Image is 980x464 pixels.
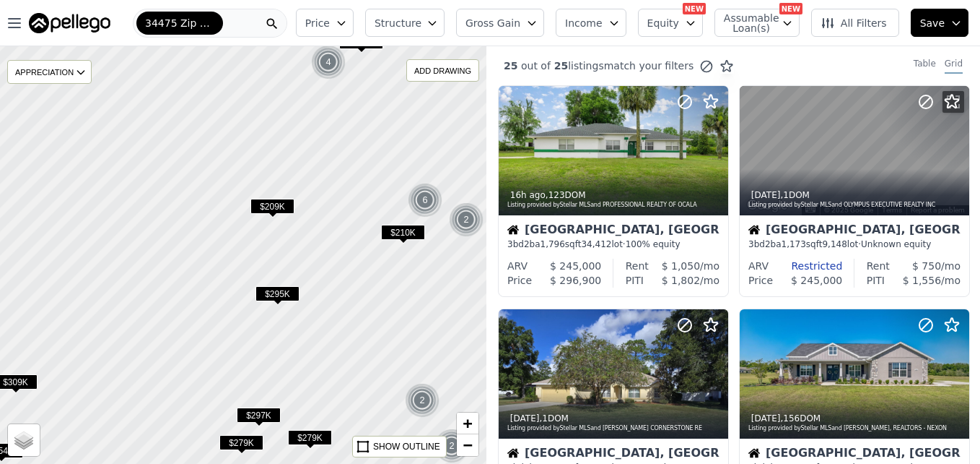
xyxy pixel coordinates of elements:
[434,429,470,463] img: g1.png
[7,60,92,84] div: APPRECIATION
[434,429,469,463] div: 2
[365,9,445,37] button: Structure
[647,16,679,30] span: Equity
[748,424,962,433] div: Listing provided by Stellar MLS and [PERSON_NAME], REALTORS - NEXON
[748,239,961,250] div: 3 bd 2 ba sqft lot · Unknown equity
[662,275,700,286] span: $ 1,802
[8,424,40,456] a: Layers
[504,60,517,72] span: 25
[550,275,601,286] span: $ 296,900
[288,430,332,445] span: $279K
[779,3,802,14] div: NEW
[556,9,626,37] button: Income
[740,86,969,215] div: Street View
[581,239,611,249] span: 34,412
[626,273,644,288] div: PITI
[250,199,294,220] div: $209K
[890,259,961,273] div: /mo
[305,16,330,30] span: Price
[373,440,440,453] div: SHOW OUTLINE
[626,259,649,273] div: Rent
[29,13,110,33] img: Pellego
[463,436,473,454] span: −
[145,16,214,30] span: 34475 Zip Code
[507,201,721,210] div: Listing provided by Stellar MLS and PROFESSIONAL REALTY OF OCALA
[644,273,719,288] div: /mo
[407,60,478,81] div: ADD DRAWING
[507,239,719,250] div: 3 bd 2 ba sqft lot · 100% equity
[911,9,968,37] button: Save
[739,85,968,297] a: Map [DATE],1DOMListing provided byStellar MLSand OLYMPUS EXECUTIVE REALTY INCHouse[GEOGRAPHIC_DAT...
[250,199,294,214] span: $209K
[237,408,281,423] span: $297K
[748,259,769,273] div: ARV
[565,16,603,30] span: Income
[219,435,263,450] span: $279K
[822,239,846,249] span: 9,148
[507,189,721,201] div: , 123 DOM
[465,16,520,30] span: Gross Gain
[903,275,941,286] span: $ 1,556
[821,16,887,30] span: All Filters
[507,447,719,462] div: [GEOGRAPHIC_DATA], [GEOGRAPHIC_DATA]
[510,413,540,424] time: 2025-09-25 00:00
[604,59,694,73] span: match your filters
[920,16,945,30] span: Save
[867,259,890,273] div: Rent
[507,259,528,273] div: ARV
[748,273,773,288] div: Price
[507,447,519,459] img: House
[296,9,354,37] button: Price
[255,286,299,307] div: $295K
[724,13,770,33] span: Assumable Loan(s)
[255,286,299,301] span: $295K
[311,45,346,80] img: g1.png
[288,430,332,451] div: $279K
[751,413,781,424] time: 2025-09-19 15:21
[457,434,478,456] a: Zoom out
[219,435,263,456] div: $279K
[550,260,601,272] span: $ 245,000
[507,224,719,239] div: [GEOGRAPHIC_DATA], [GEOGRAPHIC_DATA]
[507,424,721,433] div: Listing provided by Stellar MLS and [PERSON_NAME] CORNERSTONE RE
[375,16,421,30] span: Structure
[408,183,443,218] img: g1.png
[748,224,760,236] img: House
[507,273,532,288] div: Price
[510,190,546,200] time: 2025-09-30 20:46
[457,413,478,434] a: Zoom in
[541,239,565,249] span: 1,796
[885,273,961,288] div: /mo
[449,202,484,237] div: 2
[811,9,899,37] button: All Filters
[405,383,439,418] div: 2
[551,60,568,72] span: 25
[507,224,519,236] img: House
[791,275,842,286] span: $ 245,000
[498,85,727,297] a: 16h ago,123DOMListing provided byStellar MLSand PROFESSIONAL REALTY OF OCALAHouse[GEOGRAPHIC_DATA...
[311,45,346,80] div: 4
[683,3,706,14] div: NEW
[782,239,806,249] span: 1,173
[748,201,962,210] div: Listing provided by Stellar MLS and OLYMPUS EXECUTIVE REALTY INC
[638,9,703,37] button: Equity
[714,9,800,37] button: Assumable Loan(s)
[486,59,734,74] div: out of listings
[449,202,484,237] img: g1.png
[751,190,781,200] time: 2025-09-26 00:00
[662,260,700,272] span: $ 1,050
[649,259,719,273] div: /mo
[912,260,941,272] span: $ 750
[456,9,544,37] button: Gross Gain
[945,58,963,74] div: Grid
[748,447,760,459] img: House
[237,408,281,429] div: $297K
[740,86,969,215] div: Map
[748,447,961,462] div: [GEOGRAPHIC_DATA], [GEOGRAPHIC_DATA]
[748,413,962,424] div: , 156 DOM
[339,34,383,49] span: $610K
[463,414,473,432] span: +
[405,383,440,418] img: g1.png
[914,58,936,74] div: Table
[748,189,962,201] div: , 1 DOM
